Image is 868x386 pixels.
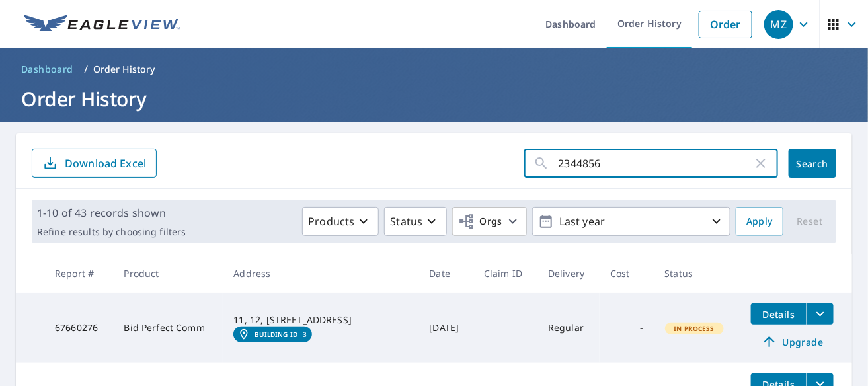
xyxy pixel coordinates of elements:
[44,254,113,293] th: Report #
[302,207,379,236] button: Products
[764,10,793,39] div: MZ
[699,11,752,38] a: Order
[84,61,88,77] li: /
[559,145,753,182] input: Address, Report #, Claim ID, etc.
[789,149,836,178] button: Search
[666,324,723,333] span: In Process
[37,226,186,238] p: Refine results by choosing filters
[751,331,834,352] a: Upgrade
[600,293,654,363] td: -
[223,254,418,293] th: Address
[16,85,852,112] h1: Order History
[233,327,312,342] a: Building ID3
[16,59,852,80] nav: breadcrumb
[390,213,422,229] p: Status
[16,59,79,80] a: Dashboard
[24,15,180,34] img: EV Logo
[458,213,502,230] span: Orgs
[37,205,186,221] p: 1-10 of 43 records shown
[384,207,447,236] button: Status
[93,63,155,76] p: Order History
[418,293,473,363] td: [DATE]
[554,210,709,233] p: Last year
[44,293,113,363] td: 67660276
[751,303,807,325] button: detailsBtn-67660276
[537,293,600,363] td: Regular
[807,303,834,325] button: filesDropdownBtn-67660276
[532,207,730,236] button: Last year
[21,63,73,76] span: Dashboard
[799,157,826,170] span: Search
[113,293,223,363] td: Bid Perfect Comm
[736,207,783,236] button: Apply
[746,213,773,230] span: Apply
[32,149,157,178] button: Download Excel
[759,334,826,350] span: Upgrade
[113,254,223,293] th: Product
[473,254,537,293] th: Claim ID
[308,213,354,229] p: Products
[759,308,799,321] span: Details
[654,254,741,293] th: Status
[65,156,146,171] p: Download Excel
[537,254,600,293] th: Delivery
[233,313,408,327] div: 11, 12, [STREET_ADDRESS]
[418,254,473,293] th: Date
[600,254,654,293] th: Cost
[452,207,527,236] button: Orgs
[255,330,297,338] em: Building ID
